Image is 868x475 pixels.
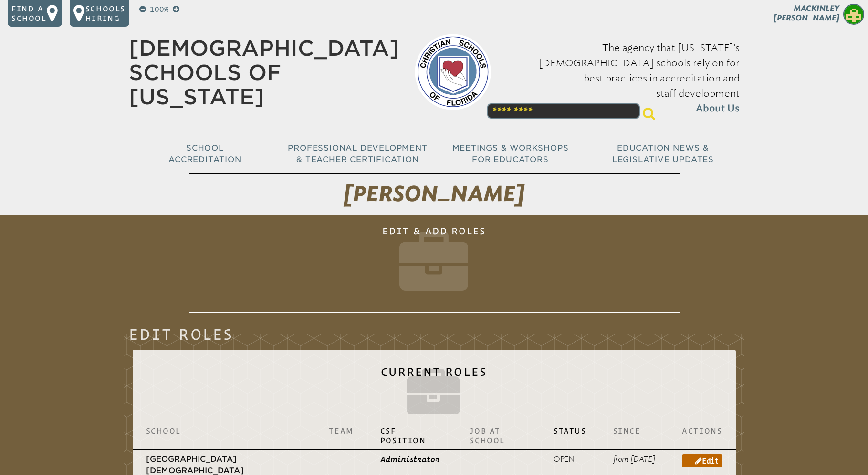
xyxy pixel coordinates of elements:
[843,4,864,25] img: f2508f52bc3e29e661dad5b46271e04e
[288,143,427,164] span: Professional Development & Teacher Certification
[168,143,241,164] span: School Accreditation
[415,34,491,110] img: csf-logo-web-colors.png
[613,426,656,435] p: Since
[344,181,524,207] span: [PERSON_NAME]
[452,143,569,164] span: Meetings & Workshops for Educators
[470,426,527,445] p: Job at School
[554,454,586,465] p: open
[129,36,399,109] a: [DEMOGRAPHIC_DATA] Schools of [US_STATE]
[140,359,728,422] h2: Current Roles
[554,426,586,435] p: Status
[329,426,353,435] p: Team
[774,4,839,22] span: Mackinley [PERSON_NAME]
[682,454,722,467] a: Edit
[380,426,443,445] p: CSF Position
[696,101,740,116] span: About Us
[85,4,125,23] p: Schools Hiring
[612,143,714,164] span: Education News & Legislative Updates
[129,328,234,340] legend: Edit Roles
[613,454,656,465] p: from [DATE]
[506,40,740,116] p: The agency that [US_STATE]’s [DEMOGRAPHIC_DATA] schools rely on for best practices in accreditati...
[148,4,171,15] p: 100%
[380,454,443,465] p: Administrator
[682,426,722,435] p: Actions
[189,219,680,313] h1: Edit & Add Roles
[11,4,47,23] p: Find a school
[146,426,303,435] p: School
